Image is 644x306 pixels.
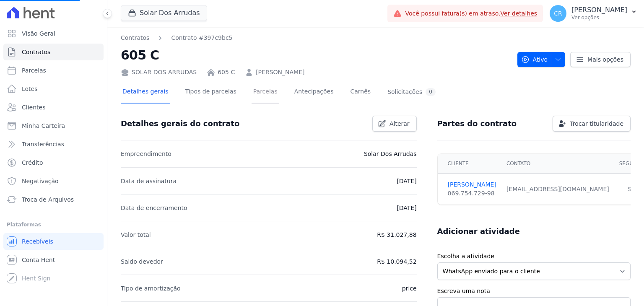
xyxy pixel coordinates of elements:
[437,287,631,296] label: Escreva uma nota
[22,122,65,130] span: Minha Carteira
[3,252,104,268] a: Conta Hent
[3,154,104,171] a: Crédito
[3,99,104,116] a: Clientes
[3,62,104,79] a: Parcelas
[121,46,511,65] h2: 605 C
[171,34,232,42] a: Contrato #397c9bc5
[22,85,38,93] span: Lotes
[121,203,187,213] p: Data de encerramento
[501,154,614,174] th: Contato
[554,10,562,16] span: CR
[570,119,623,128] span: Trocar titularidade
[387,88,436,96] div: Solicitações
[364,149,417,159] p: Solar Dos Arrudas
[121,81,170,104] a: Detalhes gerais
[390,119,410,128] span: Alterar
[22,66,46,75] span: Parcelas
[293,81,335,104] a: Antecipações
[372,116,417,132] a: Alterar
[184,81,238,104] a: Tipos de parcelas
[571,6,627,14] p: [PERSON_NAME]
[7,220,100,230] div: Plataformas
[377,230,416,240] p: R$ 31.027,88
[218,68,235,77] a: 605 C
[397,203,416,213] p: [DATE]
[22,256,55,264] span: Conta Hent
[587,55,623,64] span: Mais opções
[3,25,104,42] a: Visão Geral
[3,191,104,208] a: Troca de Arquivos
[438,154,501,174] th: Cliente
[3,173,104,189] a: Negativação
[22,103,45,112] span: Clientes
[121,34,511,42] nav: Breadcrumb
[22,177,59,185] span: Negativação
[121,149,171,159] p: Empreendimento
[121,119,239,129] h3: Detalhes gerais do contrato
[437,252,631,261] label: Escolha a atividade
[121,5,207,21] button: Solar Dos Arrudas
[571,14,627,21] p: Ver opções
[22,29,55,38] span: Visão Geral
[22,237,53,246] span: Recebíveis
[448,189,496,198] div: 069.754.729-98
[3,80,104,97] a: Lotes
[426,88,436,96] div: 0
[121,257,163,267] p: Saldo devedor
[553,116,631,132] a: Trocar titularidade
[121,34,232,42] nav: Breadcrumb
[437,119,517,129] h3: Partes do contrato
[22,140,64,148] span: Transferências
[521,52,548,67] span: Ativo
[3,233,104,250] a: Recebíveis
[256,68,304,77] a: [PERSON_NAME]
[3,44,104,60] a: Contratos
[501,10,538,17] a: Ver detalhes
[543,2,644,25] button: CR [PERSON_NAME] Ver opções
[348,81,372,104] a: Carnês
[3,136,104,153] a: Transferências
[397,176,416,186] p: [DATE]
[3,117,104,134] a: Minha Carteira
[252,81,279,104] a: Parcelas
[517,52,566,67] button: Ativo
[22,195,74,204] span: Troca de Arquivos
[22,48,50,56] span: Contratos
[405,9,537,18] span: Você possui fatura(s) em atraso.
[402,283,417,293] p: price
[377,257,416,267] p: R$ 10.094,52
[386,81,437,104] a: Solicitações0
[121,283,181,293] p: Tipo de amortização
[121,68,197,77] div: SOLAR DOS ARRUDAS
[448,180,496,189] a: [PERSON_NAME]
[437,226,520,236] h3: Adicionar atividade
[506,185,609,194] div: [EMAIL_ADDRESS][DOMAIN_NAME]
[121,34,149,42] a: Contratos
[121,176,177,186] p: Data de assinatura
[121,230,151,240] p: Valor total
[22,158,43,167] span: Crédito
[570,52,631,67] a: Mais opções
